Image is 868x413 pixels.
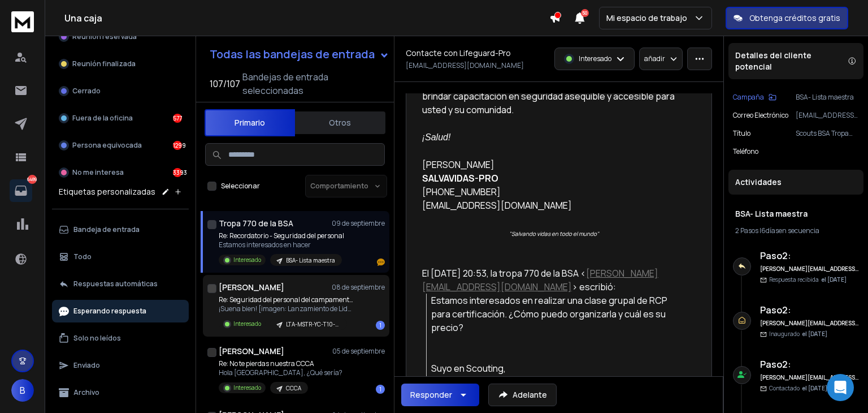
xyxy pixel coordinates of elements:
font: Hola [GEOGRAPHIC_DATA], ¿Qué sería? [219,368,342,377]
font: Bandejas de entrada seleccionadas [242,71,328,97]
font: SALVAVIDAS-PRO [422,172,498,184]
font: 6 [761,226,766,235]
font: 107 [210,78,223,90]
font: Reunión reservada [72,32,137,41]
button: Enviado [52,354,189,377]
font: [EMAIL_ADDRESS][DOMAIN_NAME] [422,199,572,212]
font: días [766,226,779,235]
font: Respuestas automáticas [73,279,158,289]
font: Actividades [735,177,782,187]
font: Detalles del cliente potencial [735,50,811,72]
font: CCCA [286,384,301,392]
font: Esperando respuesta [73,306,146,316]
font: Otros [329,117,351,128]
button: B [11,379,34,402]
button: Cerrado [52,80,189,102]
font: 50 [582,10,588,16]
button: Solo no leídos [52,327,189,350]
button: Fuera de la oficina577 [52,107,189,130]
font: Una caja [64,12,102,24]
font: 05 de septiembre [332,346,385,356]
font: Adelante [513,389,547,400]
button: Adelante [488,384,557,406]
font: Paso [760,304,782,316]
font: Interesado [233,384,261,392]
font: Primario [235,117,265,128]
font: en secuencia [779,226,819,235]
font: Inaugurado [769,330,800,338]
font: Correo electrónico [733,110,788,120]
font: [PERSON_NAME] [422,158,494,171]
font: No me interesa [72,167,124,177]
font: ¡Salud! [422,132,451,142]
font: Fuera de la oficina [72,113,133,123]
font: Suyo en Scouting, [431,362,506,375]
font: Persona equivocada [72,140,142,150]
button: Archivo [52,381,189,404]
button: Obtenga créditos gratis [726,7,848,29]
font: Todo [73,252,92,261]
font: Mi espacio de trabajo [606,12,687,23]
font: 2 [735,226,739,235]
button: Reunión reservada [52,25,189,48]
button: Campaña [733,93,776,102]
font: Tropa 770 de la BSA [219,218,293,229]
font: Interesado [233,320,261,328]
font: Seleccionar [221,181,260,191]
font: Teléfono [733,147,758,156]
font: Contactado [769,384,800,392]
button: Esperando respuesta [52,300,189,322]
font: 2 [782,249,788,262]
font: 1 [379,385,381,393]
button: Persona equivocada1299 [52,134,189,157]
font: Estamos interesados ​​en realizar una clase grupal de RCP para certificación. ¿Cómo puedo organiz... [431,294,669,334]
font: BSA- Lista maestra [796,92,854,102]
font: Archivo [73,388,99,397]
font: BSA- Lista maestra [286,256,335,264]
font: 09 de septiembre [332,218,385,228]
font: : [788,249,791,262]
font: LTA-MSTR-YC-T10-Ciudad-por-estado-([DATE]) [286,320,410,328]
font: Re: Seguridad del personal del campamento juvenil [219,295,375,304]
font: [EMAIL_ADDRESS][DOMAIN_NAME] [796,110,858,129]
font: Re: No te pierdas nuestra CCCA [219,359,314,368]
button: Responder [401,384,479,406]
button: No me interesa3393 [52,161,189,184]
font: BSA- Lista maestra [735,208,808,219]
font: Interesado [233,256,261,264]
font: : [788,304,791,316]
font: 08 de septiembre [332,282,385,292]
font: Re: Recordatorio - Seguridad del personal [219,231,344,240]
a: 6489 [10,179,32,202]
font: Paso [760,249,782,262]
font: 107 [227,78,240,90]
font: 6489 [27,176,37,182]
font: Contacte con Lifeguard-Pro [406,48,511,58]
font: El [DATE] 20:53, la tropa 770 de la BSA < [422,267,586,279]
button: Todo [52,246,189,268]
button: Respuestas automáticas [52,273,189,295]
font: Pasos [740,226,758,235]
font: B [20,384,25,397]
button: Reunión finalizada [52,53,189,75]
font: > escribió: [572,281,616,293]
font: Paso [760,358,782,371]
font: ¡Suena bien! [imagen: Lanzamiento de Liderazgo] [219,304,372,313]
font: [EMAIL_ADDRESS][DOMAIN_NAME] [406,61,524,70]
font: 2 [782,358,788,371]
font: título [733,128,750,138]
font: [PHONE_NUMBER] [422,186,501,198]
font: 1299 [173,141,186,149]
font: Respuesta recibida [769,276,819,283]
button: Todas las bandejas de entrada [201,43,398,66]
font: 1 [379,321,381,329]
font: 2 [782,304,788,316]
font: 577 [173,114,182,122]
font: [PERSON_NAME] [219,346,284,356]
font: Todas las bandejas de entrada [210,46,375,62]
font: el [DATE]. [802,384,829,392]
font: "Salvando vidas en todo el mundo" [509,230,599,238]
font: [PERSON_NAME] [219,282,284,292]
font: el [DATE] [821,276,847,283]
